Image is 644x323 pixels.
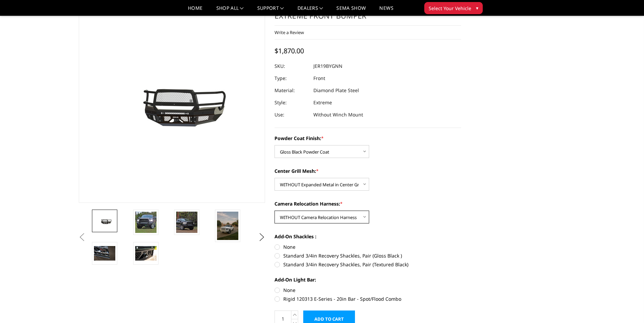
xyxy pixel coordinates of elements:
[424,2,483,14] button: Select Your Vehicle
[216,6,244,16] a: shop all
[257,6,284,16] a: Support
[429,5,471,12] span: Select Your Vehicle
[275,97,308,109] dt: Style:
[297,6,323,16] a: Dealers
[275,200,461,207] label: Camera Relocation Harness:
[94,246,115,260] img: 2019-2025 Ram 2500-3500 - FT Series - Extreme Front Bumper
[275,60,308,72] dt: SKU:
[313,72,325,84] dd: Front
[275,295,461,302] label: Rigid 120313 E-Series - 20in Bar - Spot/Flood Combo
[79,0,265,203] a: 2019-2025 Ram 2500-3500 - FT Series - Extreme Front Bumper
[135,212,157,233] img: 2019-2025 Ram 2500-3500 - FT Series - Extreme Front Bumper
[275,243,461,250] label: None
[275,252,461,259] label: Standard 3/4in Recovery Shackles, Pair (Gloss Black )
[188,6,202,16] a: Home
[275,261,461,268] label: Standard 3/4in Recovery Shackles, Pair (Textured Black)
[313,97,332,109] dd: Extreme
[275,167,461,174] label: Center Grill Mesh:
[275,233,461,240] label: Add-On Shackles :
[313,84,359,97] dd: Diamond Plate Steel
[379,6,393,16] a: News
[610,291,644,323] iframe: Chat Widget
[275,109,308,121] dt: Use:
[275,84,308,97] dt: Material:
[476,4,478,11] span: ▾
[313,109,363,121] dd: Without Winch Mount
[275,72,308,84] dt: Type:
[275,287,461,294] label: None
[94,216,115,226] img: 2019-2025 Ram 2500-3500 - FT Series - Extreme Front Bumper
[217,212,238,240] img: 2019-2025 Ram 2500-3500 - FT Series - Extreme Front Bumper
[275,29,304,35] a: Write a Review
[257,232,267,242] button: Next
[313,60,342,72] dd: JER19BYGNN
[77,232,87,242] button: Previous
[275,135,461,142] label: Powder Coat Finish:
[336,6,366,16] a: SEMA Show
[275,276,461,283] label: Add-On Light Bar:
[135,246,157,260] img: 2019-2025 Ram 2500-3500 - FT Series - Extreme Front Bumper
[275,46,304,55] span: $1,870.00
[176,212,197,233] img: 2019-2025 Ram 2500-3500 - FT Series - Extreme Front Bumper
